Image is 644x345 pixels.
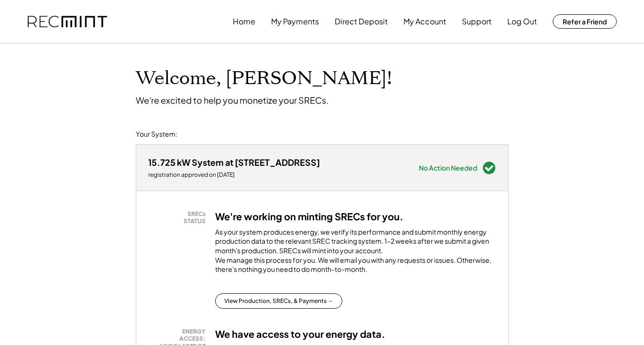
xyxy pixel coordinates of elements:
[553,14,617,29] button: Refer a Friend
[419,164,477,171] div: No Action Needed
[215,328,385,340] h3: We have access to your energy data.
[215,210,404,223] h3: We're working on minting SRECs for you.
[153,210,206,225] div: SRECs STATUS
[148,171,320,179] div: registration approved on [DATE]
[215,293,342,309] button: View Production, SRECs, & Payments →
[136,129,177,139] div: Your System:
[271,12,319,31] button: My Payments
[507,12,537,31] button: Log Out
[148,157,320,168] div: 15.725 kW System at [STREET_ADDRESS]
[136,67,392,90] h1: Welcome, [PERSON_NAME]!
[404,12,446,31] button: My Account
[28,16,107,28] img: recmint-logotype%403x.png
[136,95,328,106] div: We're excited to help you monetize your SRECs.
[335,12,388,31] button: Direct Deposit
[462,12,491,31] button: Support
[233,12,255,31] button: Home
[215,227,496,279] div: As your system produces energy, we verify its performance and submit monthly energy production da...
